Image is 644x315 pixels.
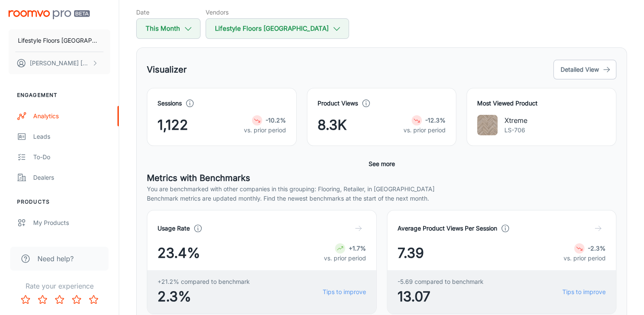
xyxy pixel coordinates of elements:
p: vs. prior period [244,125,286,135]
p: vs. prior period [564,254,606,263]
span: Need help? [37,254,74,264]
button: Rate 2 star [34,291,51,308]
button: Rate 4 star [68,291,85,308]
p: Rate your experience [7,281,112,291]
a: Tips to improve [562,287,606,297]
div: Dealers [33,173,110,182]
span: 1,122 [157,115,188,135]
p: Lifestyle Floors [GEOGRAPHIC_DATA] [18,36,101,45]
button: Rate 5 star [85,291,102,308]
p: [PERSON_NAME] [PERSON_NAME] [30,58,90,68]
div: To-do [33,152,110,162]
p: Xtreme [504,115,527,125]
p: LS-706 [504,125,527,135]
div: My Products [33,218,110,227]
span: 8.3K [318,115,347,135]
button: Rate 1 star [17,291,34,308]
h4: Sessions [157,99,182,108]
button: This Month [136,18,200,39]
img: Xtreme [477,115,498,135]
strong: -2.3% [588,245,606,252]
h5: Metrics with Benchmarks [147,172,616,184]
a: Tips to improve [323,287,366,297]
span: 7.39 [398,243,424,263]
h4: Most Viewed Product [477,99,606,108]
h5: Vendors [206,8,349,17]
button: Lifestyle Floors [GEOGRAPHIC_DATA] [9,29,110,52]
div: Analytics [33,111,110,121]
h4: Usage Rate [157,224,190,233]
button: [PERSON_NAME] [PERSON_NAME] [9,52,110,74]
button: See more [365,156,398,172]
button: Rate 3 star [51,291,68,308]
button: Lifestyle Floors [GEOGRAPHIC_DATA] [206,18,349,39]
strong: -12.3% [425,117,446,124]
span: +21.2% compared to benchmark [157,277,250,286]
h4: Average Product Views Per Session [398,224,497,233]
span: 2.3% [157,286,250,307]
div: Leads [33,132,110,141]
h5: Visualizer [147,63,187,76]
p: You are benchmarked with other companies in this grouping: Flooring, Retailer, in [GEOGRAPHIC_DATA] [147,184,616,194]
strong: +1.7% [349,245,366,252]
p: Benchmark metrics are updated monthly. Find the newest benchmarks at the start of the next month. [147,194,616,203]
h5: Date [136,8,200,17]
strong: -10.2% [266,117,286,124]
span: 13.07 [398,286,484,307]
h4: Product Views [318,99,358,108]
span: -5.69 compared to benchmark [398,277,484,286]
span: 23.4% [157,243,200,263]
img: Roomvo PRO Beta [9,10,90,19]
p: vs. prior period [324,254,366,263]
button: Detailed View [553,60,616,79]
p: vs. prior period [404,125,446,135]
